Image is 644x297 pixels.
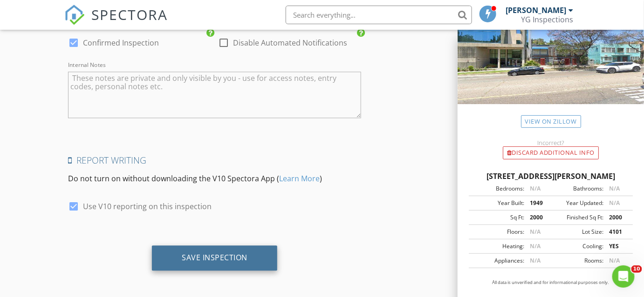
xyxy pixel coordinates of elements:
p: Do not turn on without downloading the V10 Spectora App ( ) [68,173,361,184]
div: 4101 [603,228,630,236]
div: 1949 [524,199,551,207]
span: N/A [530,185,541,192]
div: Bathrooms: [551,185,603,193]
div: YES [603,242,630,251]
label: Confirmed Inspection [83,38,159,47]
div: [STREET_ADDRESS][PERSON_NAME] [469,171,633,182]
div: Cooling: [551,242,603,251]
span: N/A [609,185,620,192]
div: Incorrect? [458,139,644,146]
iframe: Intercom live chat [612,265,635,288]
div: Heating: [472,242,524,251]
span: 10 [631,265,642,273]
div: 2000 [603,213,630,222]
div: Rooms: [551,257,603,265]
div: Save Inspection [182,253,247,262]
div: Bedrooms: [472,185,524,193]
h4: Report Writing [68,154,361,166]
span: N/A [609,257,620,264]
span: N/A [530,242,541,250]
div: 2000 [524,213,551,222]
span: N/A [530,257,541,264]
label: Disable Automated Notifications [233,38,348,47]
img: The Best Home Inspection Software - Spectora [64,5,85,25]
input: Search everything... [286,6,472,24]
a: Learn More [279,173,320,184]
p: All data is unverified and for informational purposes only. [469,279,633,286]
a: View on Zillow [521,115,581,128]
span: N/A [609,199,620,207]
span: N/A [530,228,541,236]
div: Sq Ft: [472,213,524,222]
div: Year Built: [472,199,524,207]
div: Year Updated: [551,199,603,207]
label: Use V10 reporting on this inspection [83,202,212,211]
a: SPECTORA [64,13,168,32]
div: Floors: [472,228,524,236]
div: Appliances: [472,257,524,265]
textarea: Internal Notes [68,72,361,118]
span: SPECTORA [91,5,168,24]
div: Lot Size: [551,228,603,236]
div: Finished Sq Ft: [551,213,603,222]
div: [PERSON_NAME] [506,6,567,15]
div: YG Inspections [521,15,574,24]
div: Discard Additional info [503,146,599,159]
